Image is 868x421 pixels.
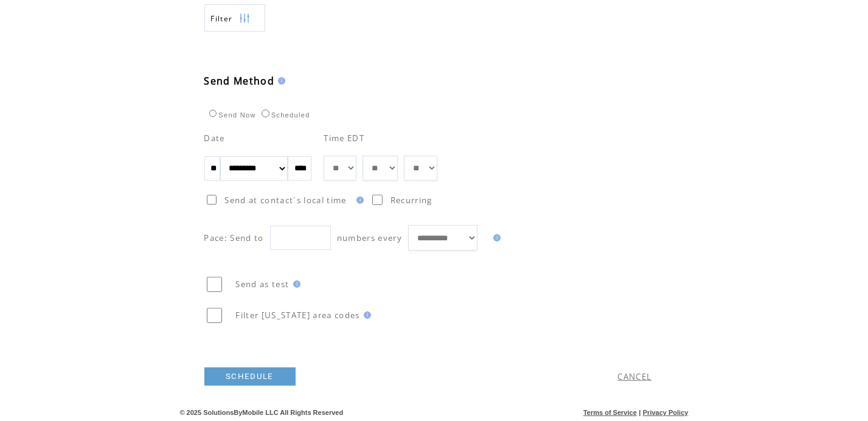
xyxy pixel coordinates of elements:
img: help.gif [353,197,364,204]
span: Recurring [391,195,432,206]
img: help.gif [290,280,300,288]
span: Date [204,133,225,144]
span: Send at contact`s local time [224,195,346,206]
span: © 2025 SolutionsByMobile LLC All Rights Reserved [180,409,344,416]
input: Scheduled [262,110,269,117]
a: CANCEL [618,371,652,382]
img: help.gif [274,77,285,85]
span: numbers every [337,232,402,243]
span: | [639,409,641,416]
a: Privacy Policy [643,409,689,416]
label: Send Now [206,111,256,119]
img: help.gif [360,311,371,319]
a: Terms of Service [583,409,637,416]
a: Filter [204,4,265,32]
img: filters.png [239,5,250,32]
span: Pace: Send to [204,232,264,243]
span: Filter [US_STATE] area codes [236,310,360,321]
label: Scheduled [259,111,310,119]
span: Time EDT [324,133,364,144]
img: help.gif [490,234,501,242]
span: Show filters [211,13,233,24]
span: Send Method [204,74,275,88]
span: Send as test [236,279,290,290]
a: SCHEDULE [204,367,296,386]
input: Send Now [209,110,217,117]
